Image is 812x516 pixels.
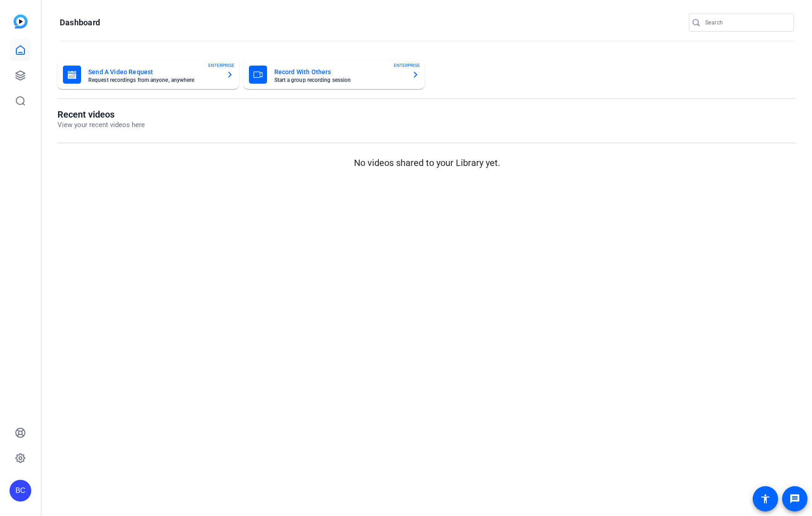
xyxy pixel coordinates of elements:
span: ENTERPRISE [208,62,234,69]
mat-card-subtitle: Request recordings from anyone, anywhere [88,77,219,83]
mat-icon: accessibility [760,493,771,504]
mat-card-subtitle: Start a group recording session [274,77,405,83]
span: ENTERPRISE [394,62,420,69]
button: Record With OthersStart a group recording sessionENTERPRISE [244,60,425,89]
div: BC [10,480,31,502]
p: View your recent videos here [57,120,145,130]
mat-card-title: Record With Others [274,66,405,77]
img: blue-gradient.svg [14,14,28,28]
button: Send A Video RequestRequest recordings from anyone, anywhereENTERPRISE [57,60,239,89]
mat-card-title: Send A Video Request [88,66,219,77]
h1: Dashboard [60,17,100,28]
h1: Recent videos [57,109,145,120]
p: No videos shared to your Library yet. [57,156,796,170]
input: Search [705,17,787,28]
mat-icon: message [789,493,800,504]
